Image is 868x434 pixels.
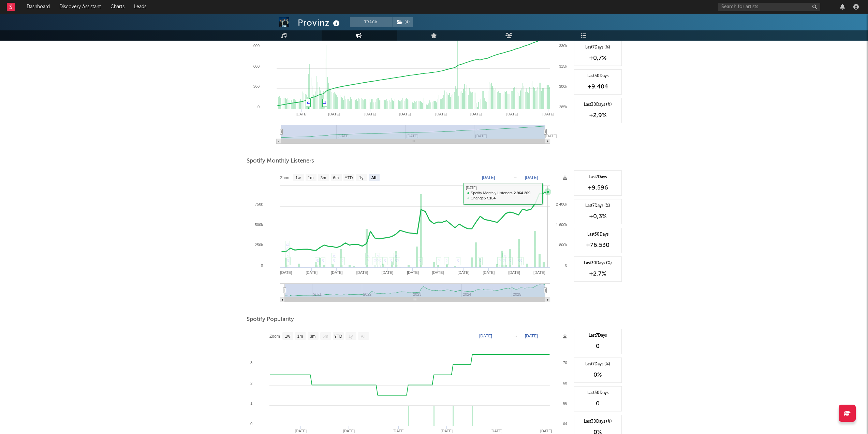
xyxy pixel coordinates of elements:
a: ♫ [316,258,319,262]
div: Provinz [298,17,341,28]
text: 6m [322,334,328,339]
div: Last 30 Days (%) [578,260,618,266]
text: 70 [563,361,567,365]
text: [DATE] [470,112,482,116]
a: ♫ [333,254,335,258]
button: (4) [393,17,413,27]
text: [DATE] [441,429,453,433]
text: 0 [250,422,252,426]
a: ♫ [479,258,482,262]
div: Last 30 Days [578,232,618,238]
a: ♫ [373,258,376,262]
div: +9.596 [578,184,618,192]
text: 2 [250,381,252,385]
text: [DATE] [479,334,492,338]
text: [DATE] [295,429,307,433]
div: Last 7 Days [578,174,618,180]
text: [DATE] [540,429,552,433]
a: ♫ [445,258,448,262]
text: [DATE] [508,270,520,275]
text: [DATE] [483,270,495,275]
text: [DATE] [490,429,502,433]
text: 2 400k [556,202,567,206]
text: 750k [255,202,263,206]
text: 800k [559,243,567,247]
text: [DATE] [525,334,538,338]
text: 1y [348,334,353,339]
div: 0 % [578,371,618,379]
a: ♫ [376,258,379,262]
a: ♫ [323,100,326,104]
div: Last 7 Days (%) [578,361,618,367]
div: +9.404 [578,83,618,91]
div: Last 30 Days (%) [578,419,618,425]
a: ♫ [503,258,506,262]
text: 285k [559,105,567,109]
a: ♫ [509,258,512,262]
text: 330k [559,44,567,48]
a: ♫ [287,258,290,262]
a: ♫ [502,258,505,262]
div: 0 [578,342,618,350]
text: 0 [261,263,263,267]
a: ♫ [374,258,377,262]
text: 250k [255,243,263,247]
a: ♫ [390,258,393,262]
text: 68 [563,381,567,385]
div: Last 30 Days (%) [578,102,618,108]
div: Last 30 Days [578,73,618,79]
text: Zoom [280,176,291,180]
text: 6m [333,176,339,180]
text: 1m [297,334,303,339]
text: [DATE] [296,112,308,116]
a: ♫ [307,100,310,104]
text: [DATE] [432,270,444,275]
a: ♫ [376,254,379,258]
div: +0,7 % [578,54,618,62]
div: +2,9 % [578,111,618,120]
a: ♫ [317,258,319,262]
a: ♫ [379,258,382,262]
a: ♫ [333,258,335,262]
text: 3m [320,176,326,180]
div: Last 7 Days (%) [578,44,618,51]
span: Spotify Popularity [247,316,294,324]
a: ♫ [437,258,440,262]
text: 1 [250,401,252,405]
text: 300 [253,84,259,88]
text: → [514,334,518,338]
text: [DATE] [399,112,411,116]
text: 1y [359,176,363,180]
a: ♫ [503,254,506,258]
a: ♫ [322,258,324,262]
text: [DATE] [482,175,495,180]
text: All [371,176,376,180]
text: 500k [255,223,263,227]
text: [DATE] [343,429,355,433]
text: 3 [250,361,252,365]
text: YTD [344,176,353,180]
a: ♫ [395,254,397,258]
a: ♫ [286,250,289,254]
button: Track [350,17,393,27]
text: [DATE] [545,134,557,138]
div: +76.530 [578,241,618,249]
a: ♫ [518,258,520,262]
a: ♫ [286,242,289,246]
a: ♫ [395,258,397,262]
text: 1w [295,176,301,180]
a: ♫ [396,258,399,262]
text: YTD [334,334,342,339]
text: [DATE] [330,270,342,275]
a: ♫ [384,258,386,262]
div: +2,7 % [578,270,618,278]
div: 0 [578,400,618,408]
text: 1m [308,176,313,180]
a: ♫ [419,258,422,262]
a: ♫ [457,258,459,262]
text: 900 [253,44,259,48]
div: Last 30 Days [578,390,618,396]
text: Zoom [269,334,280,339]
a: ♫ [286,258,289,262]
a: ♫ [286,254,289,258]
